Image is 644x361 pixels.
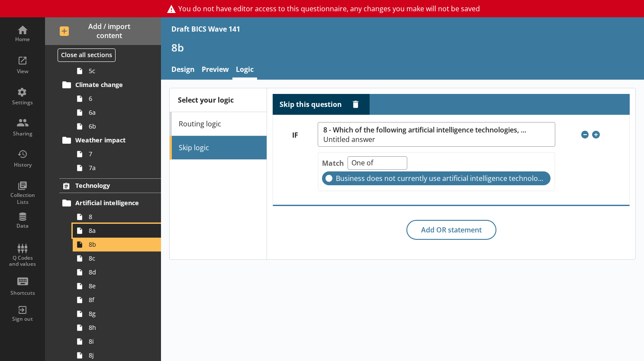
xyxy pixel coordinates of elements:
span: 8f [89,296,150,304]
span: 8 [89,213,150,221]
a: 8g [73,307,161,321]
a: 5c [73,64,161,78]
a: 6 [73,92,161,106]
a: 8i [73,335,161,348]
span: 6b [89,122,150,130]
span: 8a [89,226,150,235]
span: 6a [89,108,150,116]
div: View [7,68,38,75]
span: 8i [89,337,150,345]
div: Home [7,36,38,43]
span: 7 [89,150,150,158]
a: 8f [73,293,161,307]
span: 7a [89,164,150,172]
span: 8d [89,268,150,276]
a: Technology [59,178,161,193]
a: 7 [73,147,161,161]
span: 8c [89,254,150,262]
a: Routing logic [170,112,267,136]
div: Draft BICS Wave 141 [171,24,240,34]
a: Preview [198,61,232,80]
a: 6b [73,119,161,133]
span: Technology [75,181,147,190]
label: Skip this question [280,100,342,109]
label: Match [322,158,344,168]
span: 8 - Which of the following artificial intelligence technologies, if any, does [Ru Name] currently... [323,126,527,134]
div: Sign out [7,316,38,322]
a: Weather impact [59,133,161,147]
a: 8b [73,238,161,251]
span: 6 [89,94,150,103]
a: Logic [232,61,257,80]
div: History [7,161,38,168]
span: 8b [89,240,150,248]
div: Q Codes and values [7,255,38,268]
div: Settings [7,99,38,106]
span: 8h [89,323,150,332]
h1: 8b [171,41,634,54]
button: Add OR statement [406,220,496,240]
a: 8c [73,251,161,265]
a: 8d [73,265,161,279]
a: Design [168,61,198,80]
span: Business does not currently use artificial intelligence technologies [336,174,544,183]
span: Add / import content [60,22,147,40]
span: 8j [89,351,150,359]
a: 8e [73,279,161,293]
a: 7a [73,161,161,175]
li: Weather impact77a [63,133,161,175]
span: 5c [89,67,150,75]
div: Data [7,222,38,229]
div: Shortcuts [7,290,38,297]
span: Artificial intelligence [75,199,147,207]
span: 8e [89,282,150,290]
button: Add / import content [45,17,161,45]
div: Sharing [7,130,38,137]
span: 8g [89,309,150,318]
button: Delete routing rule [349,97,363,111]
div: Collection Lists [7,192,38,205]
a: 8 [73,210,161,224]
a: 8h [73,321,161,335]
label: IF [273,131,318,140]
button: Close all sections [58,48,116,62]
a: 6a [73,106,161,119]
a: Artificial intelligence [59,196,161,210]
span: Weather impact [75,136,147,144]
span: Untitled answer [323,136,527,143]
a: Climate change [59,78,161,92]
li: Climate change66a6b [63,78,161,133]
button: 8 - Which of the following artificial intelligence technologies, if any, does [Ru Name] currently... [318,122,555,147]
a: 8a [73,224,161,238]
div: Select your logic [170,88,267,112]
span: Climate change [75,81,147,89]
